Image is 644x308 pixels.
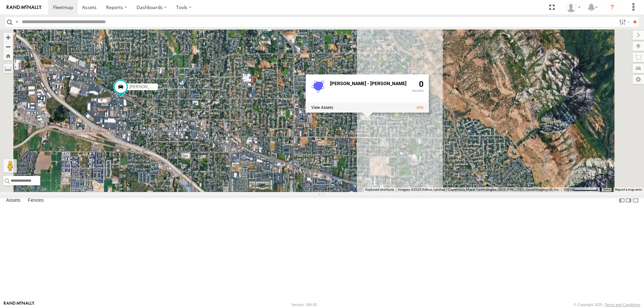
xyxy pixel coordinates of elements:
[3,64,13,73] label: Measure
[4,301,35,308] a: Visit our Website
[398,188,559,191] span: Imagery ©2025 Airbus, Landsat / Copernicus, Maxar Technologies, USDA/FPAC/GEO, Vexcel Imaging US,...
[3,42,13,51] button: Zoom out
[417,105,424,110] a: View fence details
[412,80,424,101] div: 0
[561,187,600,192] button: Map Scale: 500 m per 69 pixels
[3,196,24,205] label: Assets
[14,17,19,27] label: Search Query
[365,187,394,192] button: Keyboard shortcuts
[619,196,625,205] label: Dock Summary Table to the Left
[24,196,47,205] label: Fences
[607,2,618,13] i: ?
[615,188,642,191] a: Report a map error
[632,196,639,205] label: Hide Summary Table
[563,188,573,191] span: 500 m
[3,33,13,42] button: Zoom in
[311,105,333,110] label: View assets associated with this fence
[291,303,317,307] div: Version: 306.00
[7,5,42,10] img: rand-logo.svg
[603,188,610,191] a: Terms (opens in new tab)
[3,51,13,60] button: Zoom Home
[3,159,17,173] button: Drag Pegman onto the map to open Street View
[625,196,632,205] label: Dock Summary Table to the Right
[605,303,640,307] a: Terms and Conditions
[330,81,407,86] div: Fence Name - JENKINS - RC DENT
[616,17,631,27] label: Search Filter Options
[574,303,640,307] div: © Copyright 2025 -
[633,75,644,84] label: Map Settings
[129,84,195,89] span: [PERSON_NAME] 2016 Chevy 3500
[563,2,583,12] div: Allen Bauer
